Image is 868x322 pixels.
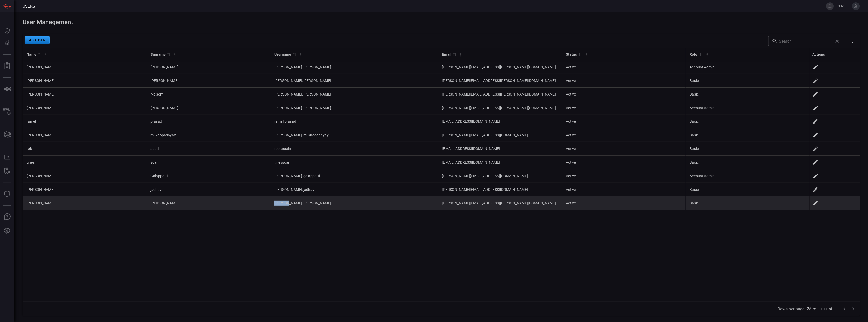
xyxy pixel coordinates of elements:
span: Sort by Surname ascending [166,52,172,57]
span: 1-11 of 11 [821,306,837,311]
td: [PERSON_NAME][EMAIL_ADDRESS][DOMAIN_NAME] [438,169,562,183]
td: rob [23,142,146,156]
td: [PERSON_NAME][EMAIL_ADDRESS][DOMAIN_NAME] [438,128,562,142]
td: [PERSON_NAME].mukhopadhyay [270,128,438,142]
td: Basic [686,156,810,169]
span: Users [23,4,35,9]
span: Sort by Email ascending [451,52,458,57]
td: rob.austin [270,142,438,156]
td: [PERSON_NAME].[PERSON_NAME] [270,88,438,101]
td: Active [562,196,686,210]
td: Basic [686,196,810,210]
div: Role [690,51,698,58]
span: Go to previous page [840,306,849,311]
td: Active [562,142,686,156]
button: Ask Us A Question [1,211,13,223]
td: Account Admin [686,169,810,183]
button: Column Actions [296,51,305,59]
div: Email [442,51,452,58]
td: [PERSON_NAME] [146,101,270,115]
button: Column Actions [42,51,50,59]
td: [PERSON_NAME] [146,74,270,88]
td: prasad [146,115,270,128]
span: Sort by Role ascending [698,52,704,57]
button: Column Actions [703,51,711,59]
td: ramel.prasad [270,115,438,128]
span: Sort by Username ascending [291,52,297,57]
td: [PERSON_NAME] [23,128,146,142]
td: [EMAIL_ADDRESS][DOMAIN_NAME] [438,142,562,156]
button: Reports [1,60,13,72]
label: Rows per page [778,306,805,312]
button: Inventory [1,106,13,118]
td: [PERSON_NAME][EMAIL_ADDRESS][PERSON_NAME][DOMAIN_NAME] [438,196,562,210]
td: Active [562,128,686,142]
button: ALERT ANALYSIS [1,165,13,177]
td: Account Admin [686,101,810,115]
div: Username [274,51,291,58]
td: [PERSON_NAME][EMAIL_ADDRESS][PERSON_NAME][DOMAIN_NAME] [438,101,562,115]
button: Preferences [1,225,13,237]
td: [PERSON_NAME][EMAIL_ADDRESS][PERSON_NAME][DOMAIN_NAME] [438,88,562,101]
button: Column Actions [457,51,465,59]
td: [PERSON_NAME].[PERSON_NAME] [270,60,438,74]
td: tinessoar [270,156,438,169]
div: Surname [150,51,166,58]
td: [PERSON_NAME].[PERSON_NAME] [270,196,438,210]
td: [PERSON_NAME][EMAIL_ADDRESS][PERSON_NAME][DOMAIN_NAME] [438,74,562,88]
td: [PERSON_NAME] [23,196,146,210]
td: Melsom [146,88,270,101]
span: Go to next page [849,306,858,311]
td: [PERSON_NAME] [146,60,270,74]
span: Sort by Status ascending [577,52,583,57]
td: Active [562,60,686,74]
input: Search [779,36,831,46]
td: [PERSON_NAME][EMAIL_ADDRESS][DOMAIN_NAME] [438,183,562,196]
td: [PERSON_NAME] [23,101,146,115]
button: MITRE - Detection Posture [1,83,13,95]
td: Basic [686,183,810,196]
td: Active [562,115,686,128]
td: [PERSON_NAME] [23,88,146,101]
button: Detections [1,37,13,49]
td: [EMAIL_ADDRESS][DOMAIN_NAME] [438,115,562,128]
td: [EMAIL_ADDRESS][DOMAIN_NAME] [438,156,562,169]
span: Clear search [833,37,842,45]
td: [PERSON_NAME].[PERSON_NAME] [270,101,438,115]
td: austin [146,142,270,156]
td: [PERSON_NAME][EMAIL_ADDRESS][PERSON_NAME][DOMAIN_NAME] [438,60,562,74]
td: ramel [23,115,146,128]
td: Active [562,74,686,88]
td: [PERSON_NAME].jadhav [270,183,438,196]
td: Basic [686,142,810,156]
td: Basic [686,128,810,142]
h1: User Management [23,18,860,26]
td: Basic [686,115,810,128]
div: Rows per page [807,305,817,313]
td: [PERSON_NAME].galappatti [270,169,438,183]
span: [PERSON_NAME].[PERSON_NAME] [836,4,850,8]
td: [PERSON_NAME].[PERSON_NAME] [270,74,438,88]
button: Show/Hide filters [847,36,858,46]
td: mukhopadhyay [146,128,270,142]
td: Galappatti [146,169,270,183]
td: Basic [686,74,810,88]
button: Add user [25,36,50,44]
td: [PERSON_NAME] [23,169,146,183]
div: Status [566,51,577,58]
button: Column Actions [582,51,590,59]
td: Basic [686,88,810,101]
button: Threat Intelligence [1,188,13,200]
div: Name [27,51,37,58]
td: [PERSON_NAME] [146,196,270,210]
td: [PERSON_NAME] [23,60,146,74]
div: Actions [813,51,825,58]
td: tines [23,156,146,169]
td: Active [562,183,686,196]
td: soar [146,156,270,169]
td: [PERSON_NAME] [23,74,146,88]
td: Active [562,156,686,169]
